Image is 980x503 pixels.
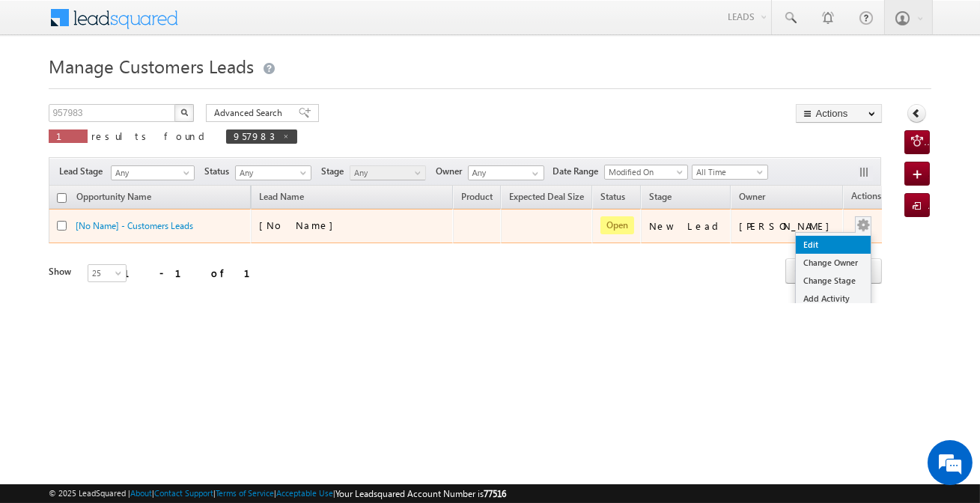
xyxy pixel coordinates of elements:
a: Status [593,189,633,208]
a: Modified On [604,165,688,180]
div: New Lead [649,219,724,233]
span: Lead Name [252,189,311,208]
a: Terms of Service [216,488,274,498]
a: Stage [642,189,679,208]
span: Owner [436,165,468,178]
span: Open [600,216,634,234]
button: Actions [796,104,882,123]
span: Lead Stage [59,165,109,178]
span: Product [461,191,493,202]
a: Expected Deal Size [502,189,591,208]
span: Date Range [553,165,604,178]
div: Show [49,265,76,278]
span: prev [785,258,813,284]
a: Any [235,165,311,180]
span: Any [112,166,189,180]
span: All Time [693,165,764,179]
a: Acceptable Use [276,488,333,498]
span: Modified On [605,165,683,179]
span: Your Leadsquared Account Number is [335,488,506,499]
span: 77516 [484,488,506,499]
div: [PERSON_NAME] [739,219,837,233]
span: Owner [739,191,765,202]
a: Any [111,165,195,180]
span: © 2025 LeadSquared | | | | | [49,487,506,501]
span: Manage Customers Leads [49,54,254,78]
a: Change Owner [796,254,871,272]
span: Status [204,165,235,178]
a: About [130,488,152,498]
span: Actions [844,188,889,207]
a: Edit [796,236,871,254]
a: Any [350,165,426,180]
span: 957983 [234,129,275,142]
a: Contact Support [154,488,213,498]
div: 1 - 1 of 1 [124,264,268,281]
img: Search [180,109,188,116]
input: Type to Search [468,165,544,180]
span: results found [91,129,210,142]
span: Advanced Search [214,106,287,120]
span: 1 [56,129,80,142]
span: Opportunity Name [76,191,151,202]
a: Add Activity [796,290,871,308]
a: All Time [692,165,768,180]
a: Opportunity Name [69,189,159,208]
span: Expected Deal Size [509,191,584,202]
span: Any [350,166,421,180]
span: [No Name] [259,219,341,231]
span: Stage [321,165,350,178]
span: Any [236,166,307,180]
a: Show All Items [524,166,543,181]
input: Check all records [57,193,67,203]
span: Stage [649,191,672,202]
span: 25 [88,266,128,280]
a: [No Name] - Customers Leads [76,220,193,231]
a: prev [785,260,813,284]
a: Change Stage [796,272,871,290]
a: 25 [88,264,127,282]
